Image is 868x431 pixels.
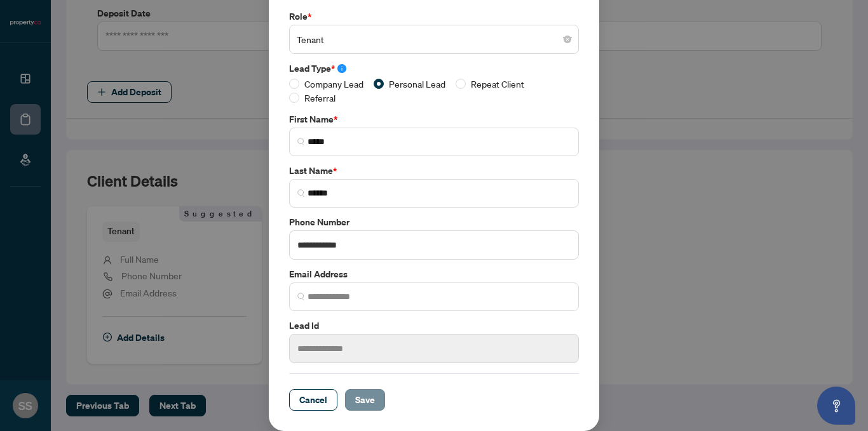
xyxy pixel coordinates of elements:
[345,389,385,411] button: Save
[297,27,571,51] span: Tenant
[297,189,305,197] img: search_icon
[337,64,346,73] span: info-circle
[564,36,571,43] span: close-circle
[466,77,529,91] span: Repeat Client
[299,77,369,91] span: Company Lead
[299,390,327,410] span: Cancel
[297,293,305,300] img: search_icon
[299,91,341,105] span: Referral
[817,387,855,425] button: Open asap
[289,112,579,126] label: First Name
[355,390,375,410] span: Save
[289,389,337,411] button: Cancel
[289,164,579,178] label: Last Name
[289,10,579,23] label: Role
[289,62,579,76] label: Lead Type
[384,77,451,91] span: Personal Lead
[289,215,579,229] label: Phone Number
[289,319,579,333] label: Lead Id
[289,267,579,281] label: Email Address
[297,138,305,145] img: search_icon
